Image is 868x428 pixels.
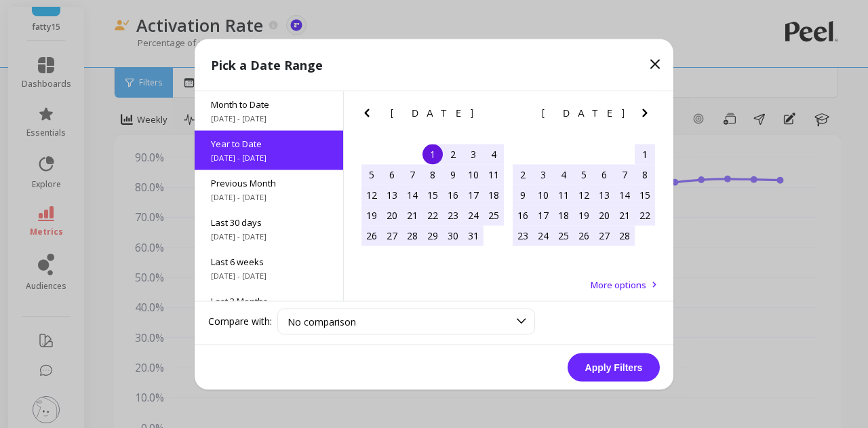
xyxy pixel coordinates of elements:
div: Choose Monday, February 17th, 2025 [533,205,553,225]
span: [DATE] - [DATE] [211,152,327,163]
div: Choose Thursday, February 6th, 2025 [594,164,614,184]
div: Choose Friday, February 21st, 2025 [614,205,635,225]
span: No comparison [288,315,356,328]
div: Choose Friday, January 10th, 2025 [463,164,484,184]
div: Choose Wednesday, February 5th, 2025 [574,164,594,184]
span: Year to Date [211,137,327,149]
div: Choose Sunday, February 16th, 2025 [513,205,533,225]
div: month 2025-02 [513,144,655,246]
div: Choose Thursday, February 20th, 2025 [594,205,614,225]
div: Choose Saturday, February 8th, 2025 [635,164,655,184]
div: Choose Sunday, January 12th, 2025 [361,184,382,205]
span: [DATE] - [DATE] [211,270,327,281]
p: Pick a Date Range [211,55,323,74]
div: Choose Wednesday, February 12th, 2025 [574,184,594,205]
div: Choose Wednesday, February 19th, 2025 [574,205,594,225]
span: Last 3 Months [211,294,327,307]
div: Choose Saturday, January 4th, 2025 [484,144,504,164]
div: Choose Tuesday, January 7th, 2025 [402,164,422,184]
div: Choose Tuesday, January 28th, 2025 [402,225,422,246]
button: Previous Month [359,104,380,126]
div: Choose Sunday, February 2nd, 2025 [513,164,533,184]
div: Choose Thursday, February 13th, 2025 [594,184,614,205]
span: Last 30 days [211,216,327,228]
div: Choose Tuesday, February 4th, 2025 [553,164,574,184]
div: Choose Tuesday, February 18th, 2025 [553,205,574,225]
span: [DATE] - [DATE] [211,231,327,241]
button: Apply Filters [568,353,660,381]
span: [DATE] [391,107,475,118]
div: Choose Tuesday, January 14th, 2025 [402,184,422,205]
div: Choose Sunday, February 23rd, 2025 [513,225,533,246]
div: Choose Sunday, January 26th, 2025 [361,225,382,246]
div: Choose Monday, February 10th, 2025 [533,184,553,205]
div: Choose Sunday, January 5th, 2025 [361,164,382,184]
div: Choose Sunday, January 19th, 2025 [361,205,382,225]
div: Choose Thursday, January 30th, 2025 [443,225,463,246]
div: Choose Sunday, February 9th, 2025 [513,184,533,205]
div: Choose Thursday, January 9th, 2025 [443,164,463,184]
div: Choose Friday, January 17th, 2025 [463,184,484,205]
div: Choose Friday, January 24th, 2025 [463,205,484,225]
div: Choose Friday, February 28th, 2025 [614,225,635,246]
span: [DATE] - [DATE] [211,113,327,123]
span: Last 6 weeks [211,255,327,267]
button: Previous Month [510,104,532,126]
div: Choose Saturday, January 11th, 2025 [484,164,504,184]
div: month 2025-01 [361,144,504,246]
div: Choose Monday, January 27th, 2025 [382,225,402,246]
div: Choose Monday, February 3rd, 2025 [533,164,553,184]
div: Choose Saturday, February 1st, 2025 [635,144,655,164]
div: Choose Wednesday, February 26th, 2025 [574,225,594,246]
span: [DATE] [542,107,627,118]
div: Choose Thursday, January 16th, 2025 [443,184,463,205]
div: Choose Tuesday, February 11th, 2025 [553,184,574,205]
div: Choose Monday, January 6th, 2025 [382,164,402,184]
div: Choose Monday, January 20th, 2025 [382,205,402,225]
div: Choose Saturday, February 15th, 2025 [635,184,655,205]
div: Choose Saturday, February 22nd, 2025 [635,205,655,225]
div: Choose Wednesday, January 22nd, 2025 [422,205,443,225]
button: Next Month [486,104,507,126]
div: Choose Tuesday, January 21st, 2025 [402,205,422,225]
div: Choose Thursday, January 2nd, 2025 [443,144,463,164]
span: Previous Month [211,176,327,189]
div: Choose Wednesday, January 29th, 2025 [422,225,443,246]
div: Choose Friday, January 3rd, 2025 [463,144,484,164]
div: Choose Saturday, January 25th, 2025 [484,205,504,225]
div: Choose Thursday, January 23rd, 2025 [443,205,463,225]
div: Choose Friday, January 31st, 2025 [463,225,484,246]
label: Compare with: [208,315,272,328]
button: Next Month [637,104,658,126]
div: Choose Wednesday, January 15th, 2025 [422,184,443,205]
span: [DATE] - [DATE] [211,191,327,202]
div: Choose Thursday, February 27th, 2025 [594,225,614,246]
div: Choose Friday, February 7th, 2025 [614,164,635,184]
span: Month to Date [211,98,327,110]
div: Choose Friday, February 14th, 2025 [614,184,635,205]
div: Choose Saturday, January 18th, 2025 [484,184,504,205]
div: Choose Wednesday, January 8th, 2025 [422,164,443,184]
span: More options [591,278,646,290]
div: Choose Tuesday, February 25th, 2025 [553,225,574,246]
div: Choose Monday, January 13th, 2025 [382,184,402,205]
div: Choose Wednesday, January 1st, 2025 [422,144,443,164]
div: Choose Monday, February 24th, 2025 [533,225,553,246]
